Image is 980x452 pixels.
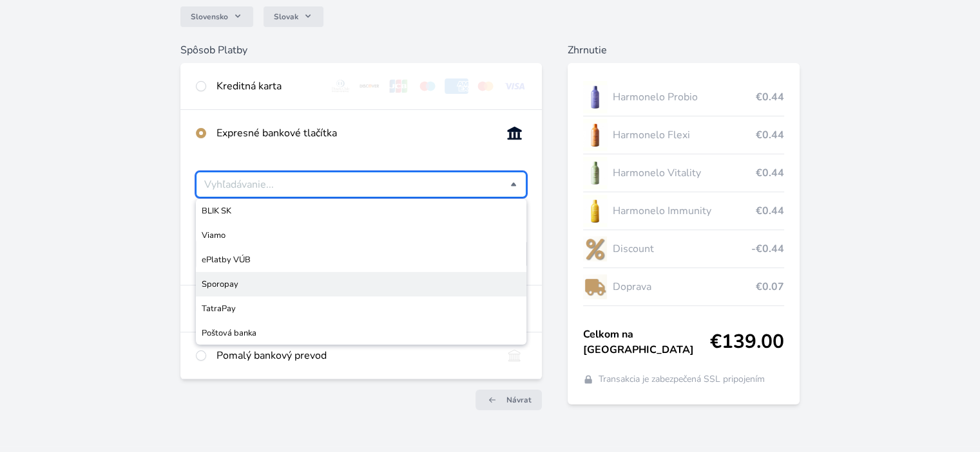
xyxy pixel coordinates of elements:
[216,348,492,363] div: Pomalý bankový prevod
[180,6,253,27] button: Slovensko
[612,127,755,143] span: Harmonelo Flexi
[612,165,755,181] span: Harmonelo Vitality
[583,157,608,189] img: CLEAN_VITALITY_se_stinem_x-lo.jpg
[612,241,751,257] span: Discount
[202,204,520,217] span: BLIK SK
[568,42,800,58] h6: Zhrnutie
[191,12,228,22] span: Slovensko
[204,177,510,192] input: BLIK SKViamoePlatby VÚBSporopayTatraPayPoštová banka
[583,195,608,227] img: IMMUNITY_se_stinem_x-lo.jpg
[756,279,784,294] span: €0.07
[202,327,520,339] span: Poštová banka
[216,125,492,141] div: Expresné bankové tlačítka
[503,125,526,141] img: onlineBanking_SK.svg
[180,42,541,58] h6: Spôsob Platby
[387,78,410,94] img: jcb.svg
[506,395,532,405] span: Návrat
[202,253,520,266] span: ePlatby VÚB
[756,203,784,219] span: €0.44
[476,390,542,410] a: Návrat
[612,89,755,105] span: Harmonelo Probio
[583,271,608,303] img: delivery-lo.png
[583,233,608,265] img: discount-lo.png
[710,330,784,354] span: €139.00
[202,302,520,315] span: TatraPay
[202,278,520,291] span: Sporopay
[756,89,784,105] span: €0.44
[503,78,526,94] img: visa.svg
[751,241,784,257] span: -€0.44
[756,127,784,143] span: €0.44
[612,279,755,294] span: Doprava
[583,81,608,113] img: CLEAN_PROBIO_se_stinem_x-lo.jpg
[202,229,520,242] span: Viamo
[474,78,497,94] img: mc.svg
[264,6,323,27] button: Slovak
[196,172,526,197] div: Vyberte svoju banku
[416,78,439,94] img: maestro.svg
[216,78,318,94] div: Kreditná karta
[445,78,468,94] img: amex.svg
[358,78,381,94] img: discover.svg
[503,348,526,363] img: bankTransfer_IBAN.svg
[612,203,755,219] span: Harmonelo Immunity
[274,12,298,22] span: Slovak
[329,78,352,94] img: diners.svg
[583,327,710,357] span: Celkom na [GEOGRAPHIC_DATA]
[599,373,765,386] span: Transakcia je zabezpečená SSL pripojením
[756,165,784,181] span: €0.44
[583,119,608,151] img: CLEAN_FLEXI_se_stinem_x-hi_(1)-lo.jpg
